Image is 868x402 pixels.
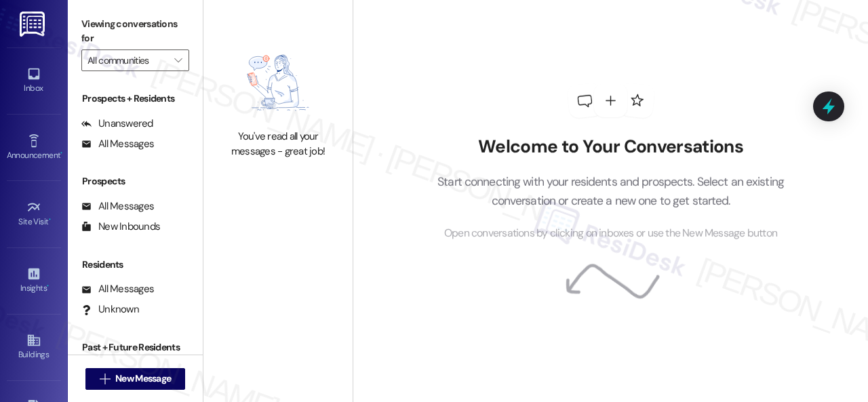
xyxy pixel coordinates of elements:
div: Prospects + Residents [68,92,203,106]
a: Insights • [7,262,61,299]
span: Open conversations by clicking on inboxes or use the New Message button [444,224,777,241]
img: empty-state [224,43,332,123]
a: Buildings [7,329,61,365]
span: • [49,215,51,224]
i:  [100,374,110,384]
div: Past + Future Residents [68,340,203,355]
a: Site Visit • [7,196,61,233]
div: Unanswered [81,117,153,131]
div: Prospects [68,174,203,188]
i:  [174,55,182,66]
span: New Message [115,371,171,386]
h2: Welcome to Your Conversations [417,136,805,158]
a: Inbox [7,62,61,99]
span: • [47,281,49,291]
div: All Messages [81,282,154,296]
input: All communities [87,49,167,71]
div: All Messages [81,137,154,151]
div: Unknown [81,302,139,317]
img: ResiDesk Logo [20,12,47,37]
div: All Messages [81,199,154,214]
span: • [60,148,62,158]
label: Viewing conversations for [81,14,189,49]
div: Residents [68,258,203,272]
button: New Message [85,368,186,390]
div: You've read all your messages - great job! [218,129,338,159]
p: Start connecting with your residents and prospects. Select an existing conversation or create a n... [417,172,805,211]
div: New Inbounds [81,220,160,234]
